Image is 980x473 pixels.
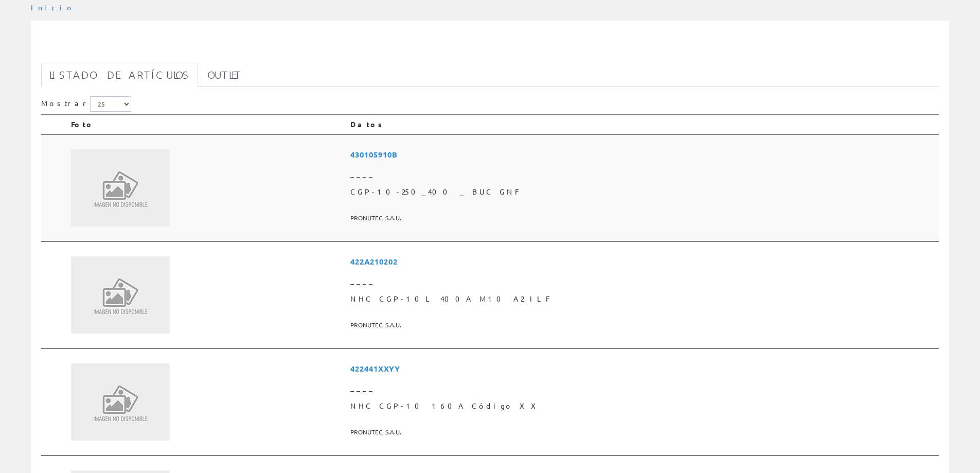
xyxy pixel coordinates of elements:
[350,378,935,397] span: ____
[350,209,935,226] span: PRONUTEC, S.A.U.
[90,96,131,112] select: Mostrar
[350,290,935,308] span: NHC CGP-10L 400A M10 A2 ILF
[350,252,935,271] span: 422A210202
[350,271,935,290] span: ____
[71,363,170,441] img: Sin Imagen Disponible
[71,256,170,334] img: Sin Imagen Disponible
[350,359,935,378] span: 422441XXYY
[71,149,170,226] img: Sin Imagen Disponible
[350,317,935,334] span: PRONUTEC, S.A.U.
[350,424,935,441] span: PRONUTEC, S.A.U.
[350,145,935,164] span: 430105910B
[31,3,75,12] a: Inicio
[350,183,935,201] span: CGP-10-250_400 _ BUC GNF
[350,164,935,183] span: ____
[199,63,250,87] a: Outlet
[67,115,346,134] th: Foto
[350,397,935,415] span: NHC CGP-10 160A Código XX
[346,115,939,134] th: Datos
[41,96,131,112] label: Mostrar
[41,63,198,87] a: Listado de artículos
[41,37,939,58] h1: cgp-10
